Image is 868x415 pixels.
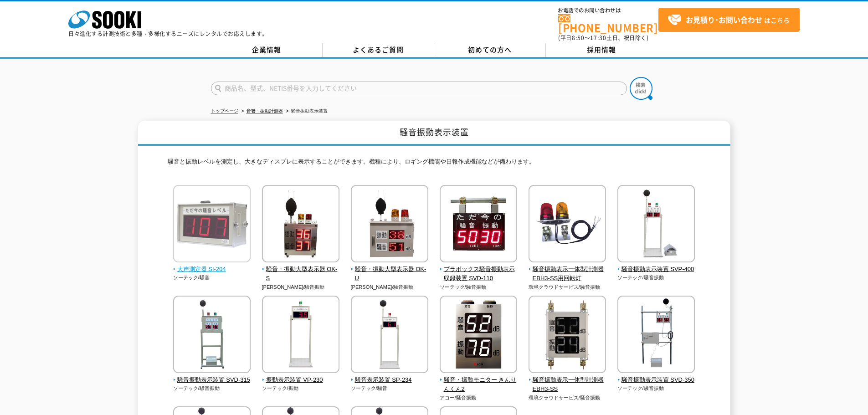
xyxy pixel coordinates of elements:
[173,265,251,274] span: 大声測定器 SI-204
[351,265,429,284] span: 騒音・振動大型表示器 OK-U
[529,265,606,284] span: 騒音振動表示一体型計測器 EBH3-SS用回転灯
[351,283,429,291] p: [PERSON_NAME]/騒音振動
[323,43,434,57] a: よくあるご質問
[529,296,606,375] img: 騒音振動表示一体型計測器 EBH3-SS
[351,296,428,375] img: 騒音表示装置 SP-234
[262,265,340,284] span: 騒音・振動大型表示器 OK-S
[617,256,695,274] a: 騒音振動表示装置 SVP-400
[686,14,762,25] strong: お見積り･お問い合わせ
[351,375,429,385] span: 騒音表示装置 SP-234
[440,283,518,291] p: ソーテック/騒音振動
[617,274,695,282] p: ソーテック/騒音振動
[262,375,340,385] span: 振動表示装置 VP-230
[440,394,518,402] p: アコー/騒音振動
[173,367,251,385] a: 騒音振動表示装置 SVD-315
[572,34,585,42] span: 8:50
[351,256,429,283] a: 騒音・振動大型表示器 OK-U
[590,34,606,42] span: 17:30
[529,375,606,395] span: 騒音振動表示一体型計測器 EBH3-SS
[630,77,652,100] img: btn_search.png
[468,45,512,55] span: 初めての方へ
[262,367,340,385] a: 振動表示装置 VP-230
[173,384,251,392] p: ソーテック/騒音振動
[529,283,606,291] p: 環境クラウドサービス/騒音振動
[529,256,606,283] a: 騒音振動表示一体型計測器 EBH3-SS用回転灯
[668,13,790,27] span: はこちら
[529,367,606,394] a: 騒音振動表示一体型計測器 EBH3-SS
[558,8,658,13] span: お電話でのお問い合わせは
[173,296,251,375] img: 騒音振動表示装置 SVD-315
[440,185,517,265] img: プラボックス騒音振動表示収録装置 SVD-110
[262,256,340,283] a: 騒音・振動大型表示器 OK-S
[558,14,658,33] a: [PHONE_NUMBER]
[211,108,238,113] a: トップページ
[617,367,695,385] a: 騒音振動表示装置 SVD-350
[617,185,695,265] img: 騒音振動表示装置 SVP-400
[68,31,268,36] p: 日々進化する計測技術と多種・多様化するニーズにレンタルでお応えします。
[262,283,340,291] p: [PERSON_NAME]/騒音振動
[529,185,606,265] img: 騒音振動表示一体型計測器 EBH3-SS用回転灯
[262,384,340,392] p: ソーテック/振動
[617,265,695,274] span: 騒音振動表示装置 SVP-400
[351,185,428,265] img: 騒音・振動大型表示器 OK-U
[529,394,606,402] p: 環境クラウドサービス/騒音振動
[351,367,429,385] a: 騒音表示装置 SP-234
[434,43,546,57] a: 初めての方へ
[138,121,730,146] h1: 騒音振動表示装置
[284,107,328,116] li: 騒音振動表示装置
[168,157,701,171] p: 騒音と振動レベルを測定し、大きなディスプレに表示することができます。機種により、ロギング機能や日報作成機能などが備わります。
[658,8,800,32] a: お見積り･お問い合わせはこちら
[440,375,518,395] span: 騒音・振動モニター きんりんくん2
[440,367,518,394] a: 騒音・振動モニター きんりんくん2
[173,375,251,385] span: 騒音振動表示装置 SVD-315
[247,108,283,113] a: 音響・振動計測器
[262,185,339,265] img: 騒音・振動大型表示器 OK-S
[173,256,251,274] a: 大声測定器 SI-204
[440,256,518,283] a: プラボックス騒音振動表示収録装置 SVD-110
[440,265,518,284] span: プラボックス騒音振動表示収録装置 SVD-110
[351,384,429,392] p: ソーテック/騒音
[173,185,251,265] img: 大声測定器 SI-204
[546,43,657,57] a: 採用情報
[440,296,517,375] img: 騒音・振動モニター きんりんくん2
[262,296,339,375] img: 振動表示装置 VP-230
[617,375,695,385] span: 騒音振動表示装置 SVD-350
[173,274,251,282] p: ソーテック/騒音
[211,82,627,95] input: 商品名、型式、NETIS番号を入力してください
[617,296,695,375] img: 騒音振動表示装置 SVD-350
[617,384,695,392] p: ソーテック/騒音振動
[211,43,323,57] a: 企業情報
[558,34,648,42] span: (平日 ～ 土日、祝日除く)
